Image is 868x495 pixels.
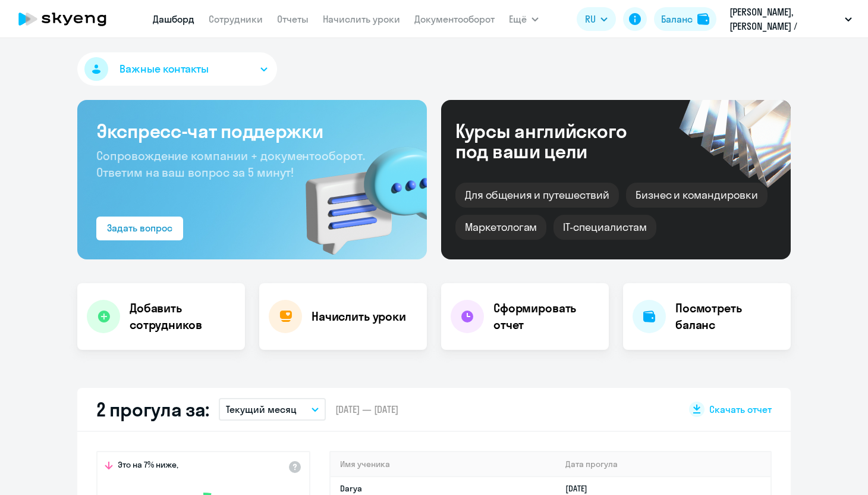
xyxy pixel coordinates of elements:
[675,300,781,333] h4: Посмотреть баланс
[556,452,770,477] th: Дата прогула
[107,221,172,235] div: Задать вопрос
[96,217,183,240] button: Задать вопрос
[709,403,772,416] span: Скачать отчет
[209,13,263,25] a: Сотрудники
[577,7,616,31] button: RU
[277,13,309,25] a: Отчеты
[96,148,365,180] span: Сопровождение компании + документооборот. Ответим на ваш вопрос за 5 минут!
[331,452,556,477] th: Имя ученика
[455,215,546,240] div: Маркетологам
[226,402,297,416] p: Текущий месяц
[323,13,400,25] a: Начислить уроки
[219,398,326,421] button: Текущий месяц
[493,300,599,333] h4: Сформировать отчет
[119,61,209,77] span: Важные контакты
[565,483,597,494] a: [DATE]
[312,308,406,325] h4: Начислить уроки
[585,12,596,26] span: RU
[455,183,619,208] div: Для общения и путешествий
[414,13,495,25] a: Документооборот
[654,7,716,31] button: Балансbalance
[153,13,194,25] a: Дашборд
[96,119,408,143] h3: Экспресс-чат поддержки
[130,300,235,333] h4: Добавить сотрудников
[509,7,539,31] button: Ещё
[335,403,398,416] span: [DATE] — [DATE]
[724,5,858,33] button: [PERSON_NAME], [PERSON_NAME] / YouHodler
[729,5,840,33] p: [PERSON_NAME], [PERSON_NAME] / YouHodler
[697,13,709,25] img: balance
[626,183,768,208] div: Бизнес и командировки
[455,121,659,161] div: Курсы английского под ваши цели
[118,459,178,474] span: Это на 7% ниже,
[288,126,427,259] img: bg-img
[661,12,693,26] div: Баланс
[340,483,362,494] a: Darya
[509,12,527,26] span: Ещё
[553,215,656,240] div: IT-специалистам
[77,52,277,86] button: Важные контакты
[96,397,209,421] h2: 2 прогула за:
